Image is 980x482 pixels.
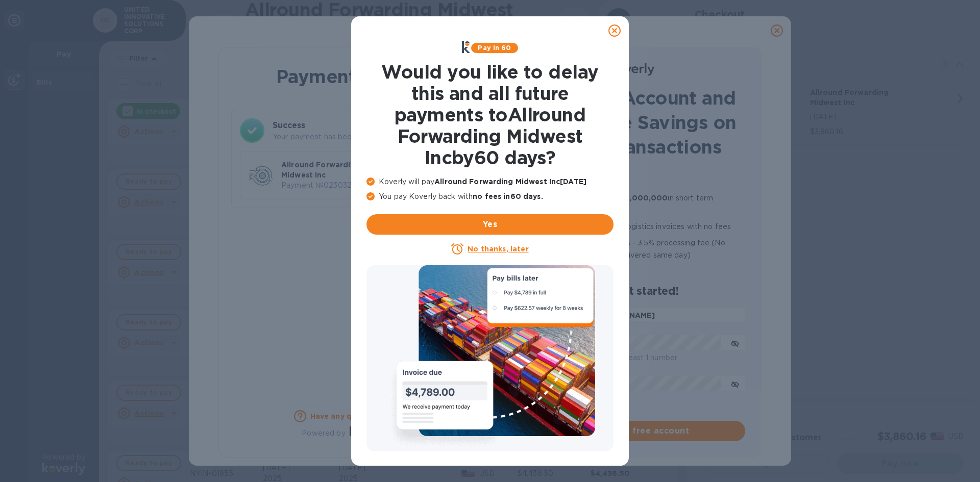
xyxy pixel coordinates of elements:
h1: Payment Result [235,64,459,89]
b: Have any questions? [310,412,388,420]
b: Email [521,299,540,307]
p: for Credit cards - 3.5% processing fee (No transaction limit, funds delivered same day) [536,237,745,261]
button: toggle password visibility [725,333,745,353]
p: You pay Koverly back with [366,191,614,202]
b: no fees in 60 days . [473,192,543,200]
span: Create your free account [529,425,737,437]
label: Repeat password [521,369,577,375]
h2: Let’s get started! [521,285,745,297]
img: Logo [611,63,654,75]
p: all logistics invoices with no fees [536,220,745,233]
button: Create your free account [521,421,745,441]
span: Yes [375,218,605,231]
b: 60 more days to pay [536,222,616,231]
button: Yes [366,214,614,235]
p: Payment № 02303268 [281,180,389,191]
img: Logo [350,426,393,439]
b: Total [394,166,414,174]
p: Powered by [302,428,345,439]
b: Allround Forwarding Midwest Inc [DATE] [434,177,586,186]
p: Koverly will pay [366,176,614,187]
b: Pay in 60 [478,44,511,52]
p: Minimum 8 characters with at least 1 number [521,352,745,364]
p: Quick approval for up to in short term financing [536,192,745,216]
u: No thanks, later [468,245,528,253]
h3: Success [273,119,454,132]
button: toggle password visibility [725,373,745,394]
p: Allround Forwarding Midwest Inc [281,160,389,180]
h1: Would you like to delay this and all future payments to Allround Forwarding Midwest Inc by 60 days ? [366,61,614,168]
p: No transaction limit [536,265,745,277]
b: No transaction fees [536,177,612,186]
b: Lower fee [536,239,575,247]
label: Password [521,328,552,334]
p: $4,102.91 [394,175,446,186]
b: $1,000,000 [622,194,668,202]
p: Your payment has been completed. [273,132,454,142]
input: Enter email address [521,308,745,323]
h1: Create an Account and Unlock Fee Savings on Future Transactions [521,86,745,159]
